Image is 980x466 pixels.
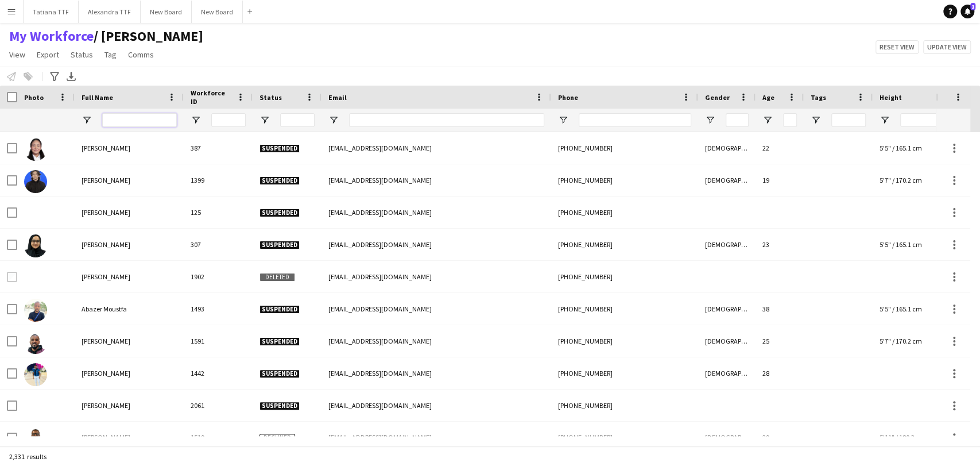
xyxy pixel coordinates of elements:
div: [PHONE_NUMBER] [551,390,698,421]
button: Open Filter Menu [705,115,715,125]
div: 19 [756,164,804,196]
div: [EMAIL_ADDRESS][DOMAIN_NAME] [321,164,551,196]
button: Open Filter Menu [880,115,890,125]
span: Tags [811,93,826,102]
span: Comms [128,49,154,60]
div: [EMAIL_ADDRESS][DOMAIN_NAME] [321,261,551,292]
div: [PHONE_NUMBER] [551,325,698,357]
div: 2061 [184,390,253,421]
div: [PHONE_NUMBER] [551,164,698,196]
div: 1399 [184,164,253,196]
button: Open Filter Menu [191,115,201,125]
span: Status [71,49,93,60]
button: Alexandra TTF [79,1,141,23]
a: 1 [960,5,974,18]
div: 28 [756,357,804,389]
button: Update view [923,40,971,54]
div: [EMAIL_ADDRESS][DOMAIN_NAME] [321,357,551,389]
div: 25 [756,325,804,357]
div: [PHONE_NUMBER] [551,422,698,453]
span: Photo [24,93,44,102]
span: Status [259,93,282,102]
div: 1442 [184,357,253,389]
div: 387 [184,132,253,164]
div: 1591 [184,325,253,357]
div: [EMAIL_ADDRESS][DOMAIN_NAME] [321,422,551,453]
app-action-btn: Export XLSX [64,70,78,83]
div: [PHONE_NUMBER] [551,197,698,228]
img: Abbas Eltigani [24,363,47,386]
input: Status Filter Input [280,113,315,127]
a: Status [66,47,98,62]
img: Aamir Shafi [24,170,47,193]
span: [PERSON_NAME] [82,433,130,442]
div: [EMAIL_ADDRESS][DOMAIN_NAME] [321,325,551,357]
div: [PHONE_NUMBER] [551,293,698,325]
a: Export [32,47,64,62]
div: [EMAIL_ADDRESS][DOMAIN_NAME] [321,197,551,228]
div: 38 [756,293,804,325]
input: Row Selection is disabled for this row (unchecked) [7,272,17,282]
input: Gender Filter Input [726,113,749,127]
span: [PERSON_NAME] [82,272,130,281]
span: [PERSON_NAME] [82,337,130,345]
div: 1519 [184,422,253,453]
div: 125 [184,197,253,228]
div: [EMAIL_ADDRESS][DOMAIN_NAME] [321,390,551,421]
span: [PERSON_NAME] [82,401,130,410]
span: Tag [104,49,117,60]
span: [PERSON_NAME] [82,176,130,184]
a: View [5,47,30,62]
button: Open Filter Menu [762,115,773,125]
div: 1493 [184,293,253,325]
span: Phone [558,93,578,102]
span: Full Name [82,93,113,102]
div: 1902 [184,261,253,292]
div: [PHONE_NUMBER] [551,357,698,389]
img: Abbas Alsyed [24,331,47,354]
button: Tatiana TTF [24,1,79,23]
app-action-btn: Advanced filters [48,70,61,83]
input: Age Filter Input [783,113,797,127]
input: Full Name Filter Input [102,113,177,127]
span: TATIANA [94,28,203,45]
a: My Workforce [9,28,94,45]
div: [PHONE_NUMBER] [551,229,698,260]
input: Email Filter Input [349,113,544,127]
span: Suspended [259,337,300,346]
div: [DEMOGRAPHIC_DATA] [698,293,756,325]
span: Height [880,93,902,102]
button: New Board [141,1,192,23]
div: [PHONE_NUMBER] [551,261,698,292]
div: 307 [184,229,253,260]
div: [DEMOGRAPHIC_DATA] [698,325,756,357]
button: Reset view [876,40,919,54]
div: [EMAIL_ADDRESS][DOMAIN_NAME] [321,293,551,325]
button: Open Filter Menu [259,115,270,125]
div: [PHONE_NUMBER] [551,132,698,164]
div: 29 [756,422,804,453]
button: Open Filter Menu [328,115,339,125]
img: Aahd Abdullah [24,138,47,161]
span: Deleted [259,273,295,282]
a: Comms [123,47,158,62]
span: Suspended [259,305,300,314]
div: 22 [756,132,804,164]
div: [DEMOGRAPHIC_DATA] [698,422,756,453]
input: Workforce ID Filter Input [211,113,246,127]
div: 23 [756,229,804,260]
div: [DEMOGRAPHIC_DATA] [698,164,756,196]
span: Workforce ID [191,88,232,106]
a: Tag [100,47,121,62]
span: Age [762,93,774,102]
span: Suspended [259,209,300,217]
span: [PERSON_NAME] [82,369,130,378]
div: [DEMOGRAPHIC_DATA] [698,357,756,389]
div: [DEMOGRAPHIC_DATA] [698,132,756,164]
span: Export [37,49,59,60]
span: Declined [259,434,295,442]
img: Aayisha Mezna [24,234,47,257]
span: [PERSON_NAME] [82,144,130,152]
div: [DEMOGRAPHIC_DATA] [698,229,756,260]
span: Abazer Moustfa [82,305,127,313]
